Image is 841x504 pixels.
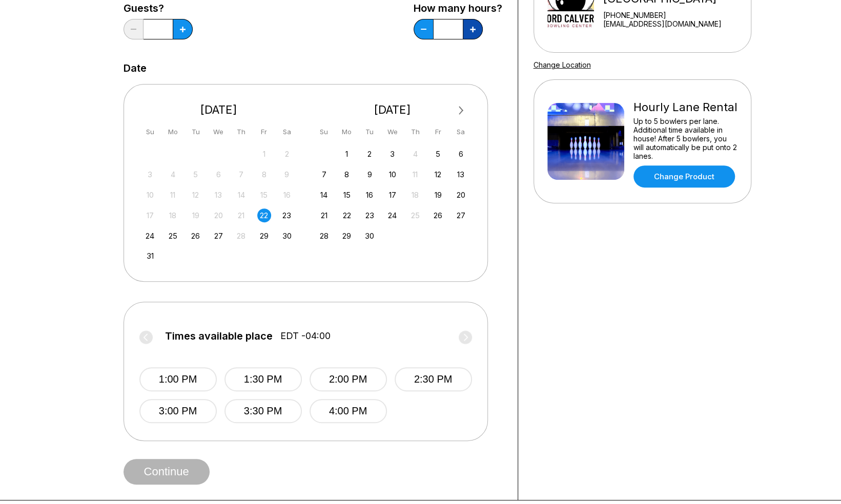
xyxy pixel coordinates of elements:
[408,147,422,161] div: Not available Thursday, September 4th, 2025
[280,147,294,161] div: Not available Saturday, August 2nd, 2025
[124,62,147,74] label: Date
[454,167,468,181] div: Choose Saturday, September 13th, 2025
[454,188,468,202] div: Choose Saturday, September 20th, 2025
[363,188,377,202] div: Choose Tuesday, September 16th, 2025
[431,188,445,202] div: Choose Friday, September 19th, 2025
[633,165,735,187] a: Change Product
[234,208,248,222] div: Not available Thursday, August 21st, 2025
[280,188,294,202] div: Not available Saturday, August 16th, 2025
[280,167,294,181] div: Not available Saturday, August 9th, 2025
[316,146,469,243] div: month 2025-09
[234,229,248,243] div: Not available Thursday, August 28th, 2025
[143,249,157,263] div: Choose Sunday, August 31st, 2025
[317,188,331,202] div: Choose Sunday, September 14th, 2025
[385,125,399,139] div: We
[257,125,271,139] div: Fr
[212,125,225,139] div: We
[408,208,422,222] div: Not available Thursday, September 25th, 2025
[189,208,202,222] div: Not available Tuesday, August 19th, 2025
[414,3,502,14] label: How many hours?
[317,167,331,181] div: Choose Sunday, September 7th, 2025
[139,367,217,391] button: 1:00 PM
[454,125,468,139] div: Sa
[234,125,248,139] div: Th
[603,11,746,19] div: [PHONE_NUMBER]
[310,399,387,423] button: 4:00 PM
[166,125,180,139] div: Mo
[363,147,377,161] div: Choose Tuesday, September 2nd, 2025
[143,208,157,222] div: Not available Sunday, August 17th, 2025
[224,367,302,391] button: 1:30 PM
[395,367,472,391] button: 2:30 PM
[280,125,294,139] div: Sa
[165,330,273,342] span: Times available place
[212,229,225,243] div: Choose Wednesday, August 27th, 2025
[234,188,248,202] div: Not available Thursday, August 14th, 2025
[257,229,271,243] div: Choose Friday, August 29th, 2025
[257,147,271,161] div: Not available Friday, August 1st, 2025
[340,188,354,202] div: Choose Monday, September 15th, 2025
[454,208,468,222] div: Choose Saturday, September 27th, 2025
[257,188,271,202] div: Not available Friday, August 15th, 2025
[363,208,377,222] div: Choose Tuesday, September 23rd, 2025
[340,208,354,222] div: Choose Monday, September 22nd, 2025
[124,3,193,14] label: Guests?
[340,229,354,243] div: Choose Monday, September 29th, 2025
[189,125,202,139] div: Tu
[143,167,157,181] div: Not available Sunday, August 3rd, 2025
[280,208,294,222] div: Choose Saturday, August 23rd, 2025
[280,229,294,243] div: Choose Saturday, August 30th, 2025
[317,208,331,222] div: Choose Sunday, September 21st, 2025
[166,188,180,202] div: Not available Monday, August 11th, 2025
[547,103,624,180] img: Hourly Lane Rental
[189,167,202,181] div: Not available Tuesday, August 5th, 2025
[633,117,737,160] div: Up to 5 bowlers per lane. Additional time available in house! After 5 bowlers, you will automatic...
[317,125,331,139] div: Su
[340,167,354,181] div: Choose Monday, September 8th, 2025
[280,330,331,342] span: EDT -04:00
[143,125,157,139] div: Su
[317,229,331,243] div: Choose Sunday, September 28th, 2025
[143,188,157,202] div: Not available Sunday, August 10th, 2025
[385,208,399,222] div: Choose Wednesday, September 24th, 2025
[385,147,399,161] div: Choose Wednesday, September 3rd, 2025
[166,167,180,181] div: Not available Monday, August 4th, 2025
[189,229,202,243] div: Choose Tuesday, August 26th, 2025
[313,103,472,117] div: [DATE]
[143,229,157,243] div: Choose Sunday, August 24th, 2025
[363,229,377,243] div: Choose Tuesday, September 30th, 2025
[363,167,377,181] div: Choose Tuesday, September 9th, 2025
[142,146,296,263] div: month 2025-08
[166,229,180,243] div: Choose Monday, August 25th, 2025
[340,147,354,161] div: Choose Monday, September 1st, 2025
[603,19,746,28] a: [EMAIL_ADDRESS][DOMAIN_NAME]
[212,167,225,181] div: Not available Wednesday, August 6th, 2025
[166,208,180,222] div: Not available Monday, August 18th, 2025
[212,208,225,222] div: Not available Wednesday, August 20th, 2025
[408,125,422,139] div: Th
[310,367,387,391] button: 2:00 PM
[224,399,302,423] button: 3:30 PM
[453,102,469,119] button: Next Month
[363,125,377,139] div: Tu
[633,100,737,114] div: Hourly Lane Rental
[139,103,298,117] div: [DATE]
[257,167,271,181] div: Not available Friday, August 8th, 2025
[408,167,422,181] div: Not available Thursday, September 11th, 2025
[385,167,399,181] div: Choose Wednesday, September 10th, 2025
[534,60,591,69] a: Change Location
[234,167,248,181] div: Not available Thursday, August 7th, 2025
[408,188,422,202] div: Not available Thursday, September 18th, 2025
[431,125,445,139] div: Fr
[431,167,445,181] div: Choose Friday, September 12th, 2025
[431,208,445,222] div: Choose Friday, September 26th, 2025
[212,188,225,202] div: Not available Wednesday, August 13th, 2025
[431,147,445,161] div: Choose Friday, September 5th, 2025
[189,188,202,202] div: Not available Tuesday, August 12th, 2025
[454,147,468,161] div: Choose Saturday, September 6th, 2025
[139,399,217,423] button: 3:00 PM
[257,208,271,222] div: Choose Friday, August 22nd, 2025
[340,125,354,139] div: Mo
[385,188,399,202] div: Choose Wednesday, September 17th, 2025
